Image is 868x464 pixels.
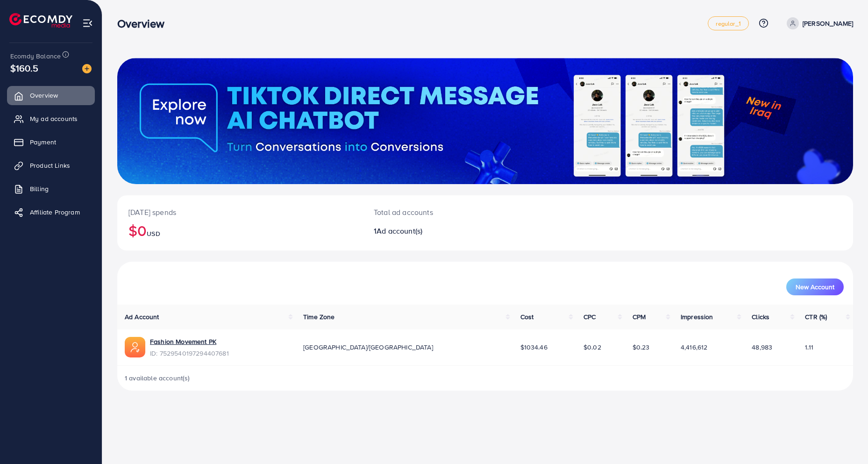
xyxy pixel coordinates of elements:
[752,312,769,321] span: Clicks
[82,64,92,73] img: image
[374,207,535,218] p: Total ad accounts
[752,343,772,352] span: 48,983
[716,21,740,27] span: regular_1
[583,343,601,352] span: $0.02
[30,184,49,193] span: Billing
[30,137,56,147] span: Payment
[681,312,713,321] span: Impression
[150,349,229,358] span: ID: 7529540197294407681
[128,221,351,239] h2: $0
[805,312,827,321] span: CTR (%)
[117,17,172,30] h3: Overview
[783,17,853,29] a: [PERSON_NAME]
[303,343,433,352] span: [GEOGRAPHIC_DATA]/[GEOGRAPHIC_DATA]
[10,61,38,75] span: $160.5
[30,207,80,217] span: Affiliate Program
[805,343,813,352] span: 1.11
[681,343,707,352] span: 4,416,612
[30,114,78,123] span: My ad accounts
[520,343,548,352] span: $1034.46
[125,337,145,357] img: ic-ads-acc.e4c84228.svg
[7,109,95,128] a: My ad accounts
[7,156,95,175] a: Product Links
[633,343,650,352] span: $0.23
[633,312,646,321] span: CPM
[30,161,70,170] span: Product Links
[30,91,58,100] span: Overview
[803,18,853,29] p: [PERSON_NAME]
[7,133,95,151] a: Payment
[796,284,834,290] span: New Account
[125,312,159,321] span: Ad Account
[150,337,229,346] a: Fashion Movement PK
[583,312,596,321] span: CPC
[147,229,160,238] span: USD
[7,179,95,198] a: Billing
[9,13,72,28] img: logo
[128,207,351,218] p: [DATE] spends
[125,373,190,383] span: 1 available account(s)
[303,312,334,321] span: Time Zone
[520,312,534,321] span: Cost
[374,227,535,236] h2: 1
[708,16,748,30] a: regular_1
[786,278,844,295] button: New Account
[10,51,61,61] span: Ecomdy Balance
[7,86,95,105] a: Overview
[82,18,93,29] img: menu
[7,203,95,221] a: Affiliate Program
[377,226,422,236] span: Ad account(s)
